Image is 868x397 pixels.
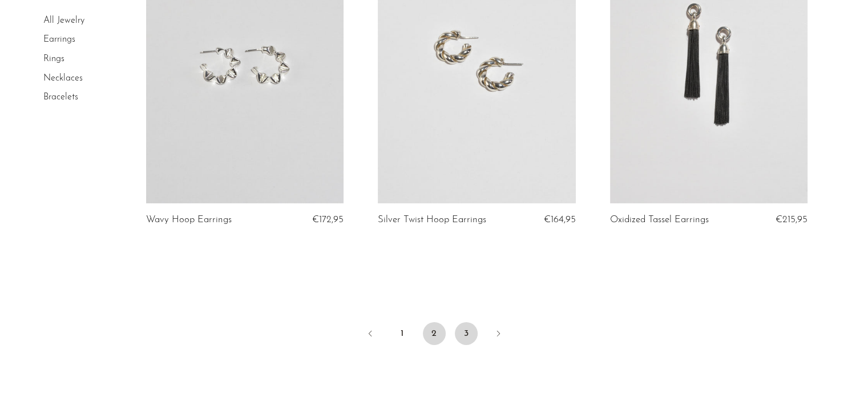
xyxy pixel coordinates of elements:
a: Next [487,322,510,347]
a: 1 [391,322,414,345]
a: Oxidized Tassel Earrings [610,215,709,225]
span: €172,95 [312,215,344,224]
a: Silver Twist Hoop Earrings [378,215,486,225]
a: 3 [455,322,478,345]
a: Necklaces [43,74,83,83]
span: €164,95 [544,215,576,224]
a: Earrings [43,35,75,45]
span: 2 [423,322,446,345]
a: Bracelets [43,93,78,102]
span: €215,95 [776,215,808,224]
a: Rings [43,54,64,63]
a: Previous [359,322,382,347]
a: Wavy Hoop Earrings [146,215,232,225]
a: All Jewelry [43,16,84,25]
